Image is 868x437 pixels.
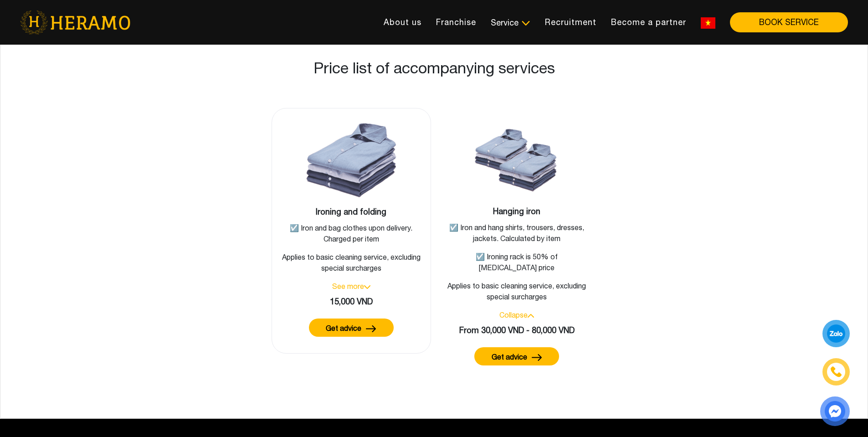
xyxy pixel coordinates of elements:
img: vn-flag.png [701,17,715,29]
font: ☑️ Iron and hang shirts, trousers, dresses, jackets. Calculated by item [449,223,584,242]
font: Service [491,18,519,27]
font: Applies to basic cleaning service, excluding special surcharges [447,282,586,301]
font: Applies to basic cleaning service, excluding special surcharges [282,253,421,272]
img: arrow [366,325,376,332]
font: Get advice [326,324,361,332]
font: ☑️ Ironing rack is 50% of [MEDICAL_DATA] price [476,252,558,272]
img: phone-icon [831,367,841,377]
a: Franchise [429,12,483,32]
a: Collapse [499,311,528,319]
font: 15,000 VND [330,297,373,306]
font: Recruitment [545,17,596,27]
font: Become a partner [611,17,686,27]
button: Get advice [474,347,559,365]
font: Get advice [492,353,527,361]
img: Ironing and folding [306,116,397,207]
img: subToggleIcon [521,19,530,28]
a: Get advice arrow [279,319,423,337]
a: Recruitment [538,12,604,32]
font: Price list of accompanying services [313,59,555,77]
img: arrow_down.svg [364,285,370,289]
font: Franchise [436,17,476,27]
img: arrow [532,354,542,361]
a: BOOK SERVICE [723,18,848,26]
a: See more [332,282,364,290]
font: Hanging iron [493,206,540,216]
a: Become a partner [604,12,693,32]
font: Ironing and folding [316,207,386,216]
a: About us [376,12,429,32]
button: BOOK SERVICE [730,12,848,32]
img: Hanging iron [471,115,562,206]
button: Get advice [309,319,394,337]
font: From 30,000 VND - 80,000 VND [459,325,575,335]
font: ☑️ Iron and bag clothes upon delivery. Charged per item [290,224,412,243]
img: heramo-logo.png [20,10,130,34]
a: phone-icon [824,360,848,384]
img: arrow_up.svg [528,314,534,318]
font: BOOK SERVICE [759,17,819,27]
a: Get advice arrow [445,347,590,365]
font: About us [384,17,421,27]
